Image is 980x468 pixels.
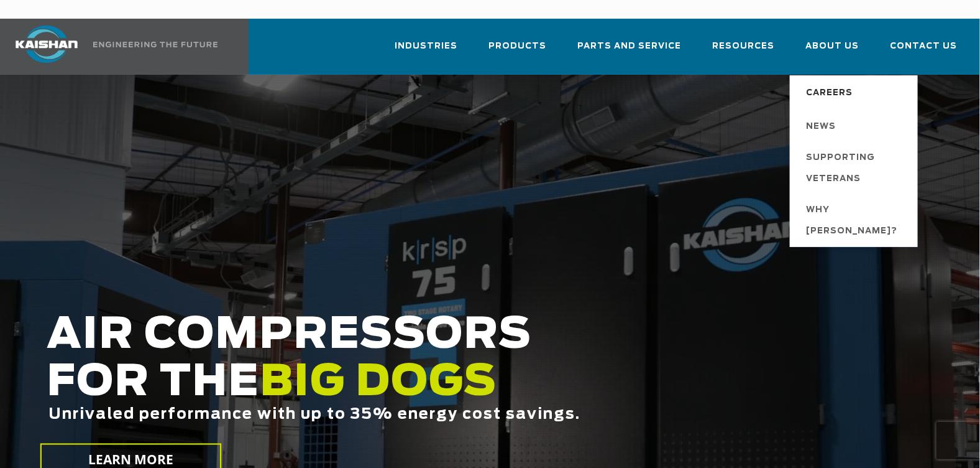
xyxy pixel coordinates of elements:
span: Products [488,39,546,54]
a: Why [PERSON_NAME]? [794,195,918,247]
span: Why [PERSON_NAME]? [806,200,905,242]
a: Contact Us [890,30,957,72]
a: Careers [794,75,918,109]
span: About Us [805,39,859,54]
h2: AIR COMPRESSORS FOR THE [47,312,783,462]
span: BIG DOGS [260,362,497,404]
span: Parts and Service [577,39,681,54]
img: Engineering the future [93,42,218,47]
span: Unrivaled performance with up to 35% energy cost savings. [48,407,580,422]
a: Parts and Service [577,30,681,72]
a: Industries [395,30,457,72]
a: Products [488,30,546,72]
span: News [806,116,836,138]
span: Contact Us [890,39,957,54]
span: Resources [712,39,774,54]
a: Supporting Veterans [794,143,918,195]
span: Industries [395,39,457,54]
a: Resources [712,30,774,72]
a: News [794,109,918,143]
span: Careers [806,83,853,104]
span: Supporting Veterans [806,147,905,190]
a: About Us [805,30,859,72]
